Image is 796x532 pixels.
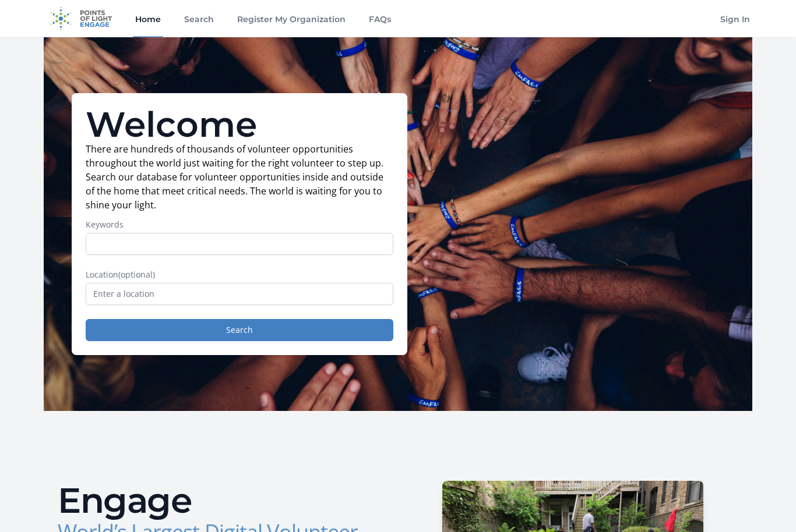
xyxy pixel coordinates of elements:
[86,142,393,212] p: There are hundreds of thousands of volunteer opportunities throughout the world just waiting for ...
[58,483,389,518] h2: Engage
[86,283,393,305] input: Enter a location
[86,319,393,341] button: Search
[118,269,155,280] span: (optional)
[86,107,393,142] h1: Welcome
[86,219,393,230] label: Keywords
[86,269,393,281] label: Location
